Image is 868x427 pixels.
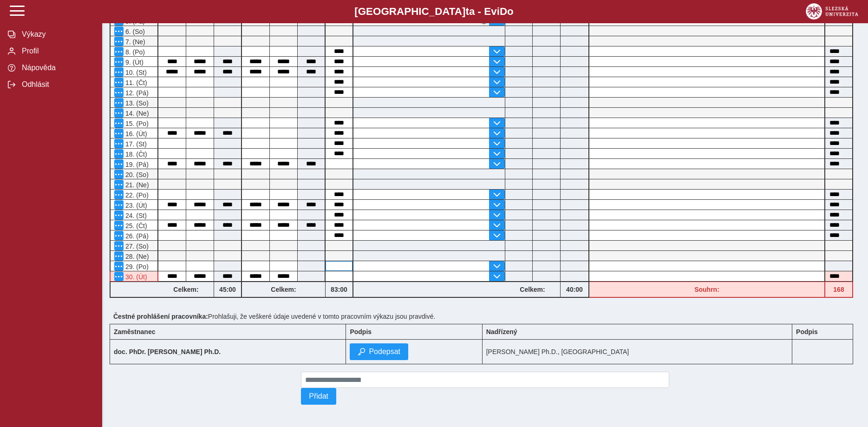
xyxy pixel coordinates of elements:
button: Menu [114,149,124,158]
button: Podepsat [350,343,408,360]
span: Výkazy [19,30,94,39]
b: Čestné prohlášení pracovníka: [113,313,208,320]
b: Celkem: [505,286,560,293]
span: 14. (Ne) [124,110,149,117]
span: 16. (Út) [124,130,147,138]
div: Po 6 hodinách nepřetržité práce je nutná přestávka v práci - použijte možnost zadat '2. přestávku... [110,271,158,282]
button: Menu [114,231,124,240]
span: 25. (Čt) [124,222,147,230]
span: Odhlásit [19,80,94,89]
span: 30. (Út) [124,273,147,281]
span: 20. (So) [124,171,149,178]
b: Podpis [350,328,372,335]
span: 13. (So) [124,99,149,107]
b: 40:00 [561,286,588,293]
span: 23. (Út) [124,202,147,209]
span: 29. (Po) [124,263,149,270]
span: 8. (Po) [124,48,145,56]
button: Menu [114,37,124,46]
span: 18. (Čt) [124,151,147,158]
b: 45:00 [214,286,241,293]
button: Přidat [301,388,336,405]
div: Prohlašuji, že veškeré údaje uvedené v tomto pracovním výkazu jsou pravdivé. [110,309,861,324]
button: Menu [114,78,124,87]
img: logo_web_su.png [806,3,858,20]
button: Menu [114,251,124,261]
span: 7. (Ne) [124,38,145,46]
span: 5. (Pá) [124,18,145,25]
span: 15. (Po) [124,120,149,127]
span: Nápověda [19,64,94,72]
button: Menu [114,262,124,271]
button: Menu [114,159,124,169]
span: D [500,6,507,17]
span: 27. (So) [124,243,149,250]
b: Zaměstnanec [114,328,155,335]
b: Celkem: [158,286,214,293]
button: Menu [114,221,124,230]
button: Menu [114,98,124,107]
button: Menu [114,118,124,128]
span: 26. (Pá) [124,232,149,240]
div: Fond pracovní doby (176 h) a součet hodin (168 h) se neshodují! [825,282,853,298]
span: 6. (So) [124,28,145,35]
span: Přidat [309,392,328,401]
b: Celkem: [242,286,325,293]
b: 168 [825,286,852,293]
span: Podepsat [369,348,400,356]
div: Fond pracovní doby (176 h) a součet hodin (168 h) se neshodují! [589,282,825,298]
span: 12. (Pá) [124,89,149,97]
b: 83:00 [326,286,352,293]
span: 19. (Pá) [124,161,149,168]
b: Podpis [796,328,818,335]
button: Menu [114,26,124,36]
button: Menu [114,139,124,148]
span: 22. (Po) [124,191,149,199]
button: Menu [114,241,124,250]
button: Menu [114,170,124,179]
button: Menu [114,67,124,77]
button: Menu [114,190,124,199]
span: 10. (St) [124,69,147,76]
span: 21. (Ne) [124,181,149,189]
span: 17. (St) [124,140,147,148]
span: t [465,6,469,17]
b: doc. PhDr. [PERSON_NAME] Ph.D. [114,348,221,355]
button: Menu [114,180,124,189]
b: Nadřízený [486,328,517,335]
button: Menu [114,129,124,138]
button: Menu [114,108,124,118]
b: Souhrn: [694,286,719,293]
b: [GEOGRAPHIC_DATA] a - Evi [28,6,840,18]
span: Profil [19,47,94,55]
button: Menu [114,272,124,281]
span: 9. (Út) [124,59,144,66]
span: 11. (Čt) [124,79,147,86]
button: Menu [114,57,124,66]
button: Menu [114,88,124,97]
button: Menu [114,47,124,56]
button: Menu [114,210,124,220]
span: 28. (Ne) [124,253,149,260]
button: Menu [114,200,124,210]
span: o [507,6,514,17]
span: 24. (St) [124,212,147,219]
td: [PERSON_NAME] Ph.D., [GEOGRAPHIC_DATA] [482,340,792,364]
